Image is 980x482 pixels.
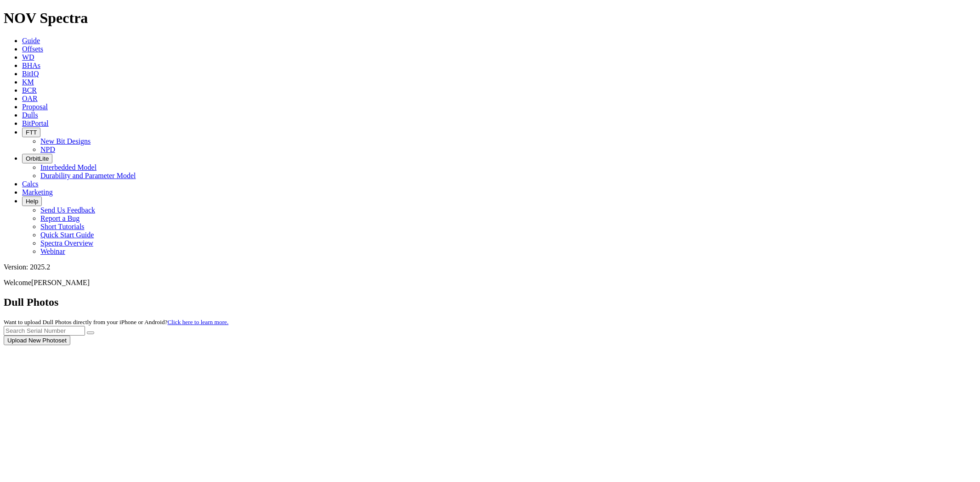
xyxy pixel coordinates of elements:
[4,336,70,345] button: Upload New Photoset
[40,247,65,255] a: Webinar
[22,111,38,119] a: Dulls
[22,62,40,69] a: BHAs
[22,45,43,53] a: Offsets
[22,37,40,45] a: Guide
[22,154,52,163] button: OrbitLite
[22,70,39,78] a: BitIQ
[40,146,55,153] a: NPD
[22,128,40,137] button: FTT
[40,231,94,239] a: Quick Start Guide
[26,129,37,136] span: FTT
[40,172,136,179] a: Durability and Parameter Model
[40,163,96,171] a: Interbedded Model
[22,95,38,102] a: OAR
[22,78,34,86] a: KM
[22,196,42,206] button: Help
[40,214,79,222] a: Report a Bug
[4,10,976,27] h1: NOV Spectra
[26,198,38,205] span: Help
[4,279,976,287] p: Welcome
[22,119,49,127] a: BitPortal
[22,86,37,94] a: BCR
[4,326,85,336] input: Search Serial Number
[22,53,34,61] a: WD
[26,155,49,162] span: OrbitLite
[168,319,229,325] a: Click here to learn more.
[40,239,93,247] a: Spectra Overview
[4,263,976,271] div: Version: 2025.2
[40,206,95,214] a: Send Us Feedback
[22,180,39,188] a: Calcs
[31,279,90,286] span: [PERSON_NAME]
[22,188,53,196] a: Marketing
[4,296,976,308] h2: Dull Photos
[4,319,228,325] small: Want to upload Dull Photos directly from your iPhone or Android?
[40,223,85,230] a: Short Tutorials
[22,103,48,111] a: Proposal
[40,137,91,145] a: New Bit Designs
